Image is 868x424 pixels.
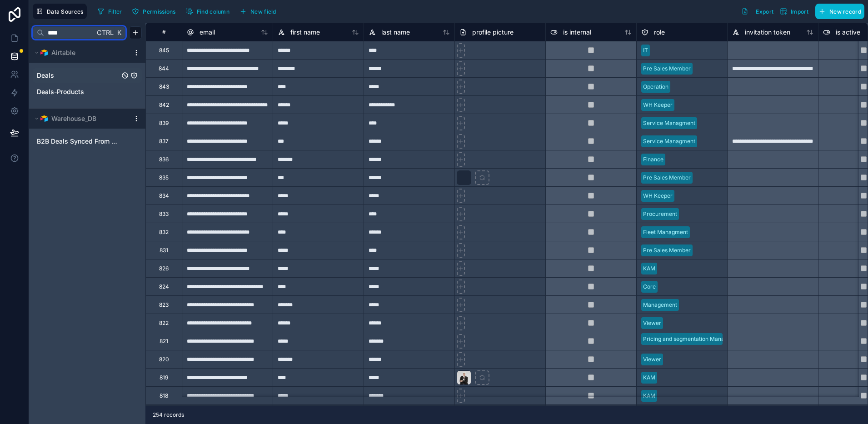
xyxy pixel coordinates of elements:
[159,101,169,109] div: 842
[153,29,175,35] div: #
[159,192,169,200] div: 834
[643,65,691,73] div: Pre Sales Member
[159,210,169,218] div: 833
[51,48,75,57] span: Airtable
[159,174,169,181] div: 835
[643,355,661,364] div: Viewer
[96,27,115,38] span: Ctrl
[777,4,812,19] button: Import
[160,338,168,345] div: 821
[643,283,656,291] div: Core
[200,28,215,37] span: email
[236,5,279,18] button: New field
[159,120,169,127] div: 839
[159,65,169,72] div: 844
[37,71,54,80] span: Deals
[381,28,410,37] span: last name
[37,71,120,80] a: Deals
[160,374,168,381] div: 819
[33,112,129,125] button: Airtable LogoWarehouse_DB
[654,28,665,37] span: role
[159,229,169,236] div: 832
[643,119,695,127] div: Service Managment
[33,4,87,19] button: Data Sources
[643,319,661,327] div: Viewer
[812,4,864,19] a: New record
[94,5,125,18] button: Filter
[643,374,655,382] div: KAM
[159,138,169,145] div: 837
[738,4,777,19] button: Export
[643,392,655,400] div: KAM
[40,49,48,56] img: Airtable Logo
[33,134,142,149] div: B2B Deals Synced From ERP
[37,87,84,96] span: Deals-Products
[37,87,120,96] a: Deals-Products
[153,411,184,419] span: 254 records
[40,115,48,122] img: Airtable Logo
[290,28,320,37] span: first name
[643,101,673,109] div: WH Keeper
[159,83,169,90] div: 843
[51,114,96,123] span: Warehouse_DB
[129,5,182,18] a: Permissions
[159,356,169,363] div: 820
[159,301,169,309] div: 823
[643,335,733,343] div: Pricing and segmentation Manager
[160,247,168,254] div: 831
[159,47,169,54] div: 845
[159,265,169,272] div: 826
[183,5,233,18] button: Find column
[129,5,179,18] button: Permissions
[159,156,169,163] div: 836
[643,155,663,164] div: Finance
[159,283,169,290] div: 824
[160,392,168,399] div: 818
[643,210,677,218] div: Procurement
[643,174,691,182] div: Pre Sales Member
[47,8,84,15] span: Data Sources
[472,28,514,37] span: profile picture
[643,46,648,55] div: IT
[643,228,688,236] div: Fleet Managment
[33,68,142,83] div: Deals
[33,46,129,59] button: Airtable LogoAirtable
[643,137,695,145] div: Service Managment
[643,192,673,200] div: WH Keeper
[197,8,229,15] span: Find column
[116,30,122,36] span: K
[563,28,591,37] span: is internal
[745,28,790,37] span: invitation token
[250,8,276,15] span: New field
[756,8,773,15] span: Export
[791,8,808,15] span: Import
[815,4,864,19] button: New record
[643,264,655,273] div: KAM
[643,301,677,309] div: Management
[836,28,860,37] span: is active
[159,319,169,327] div: 822
[829,8,861,15] span: New record
[643,246,691,254] div: Pre Sales Member
[108,8,122,15] span: Filter
[143,8,175,15] span: Permissions
[37,137,120,146] a: B2B Deals Synced From ERP
[33,85,142,99] div: Deals-Products
[643,83,668,91] div: Operation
